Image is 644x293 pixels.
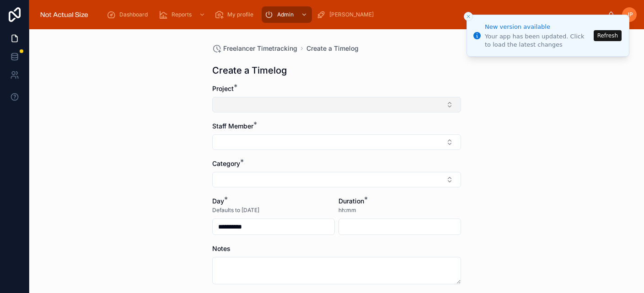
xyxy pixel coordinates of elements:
div: scrollable content [99,5,607,25]
span: Admin [277,11,294,18]
div: Your app has been updated. Click to load the latest changes [485,32,591,49]
a: Dashboard [104,6,154,23]
h1: Create a Timelog [212,64,287,77]
div: New version available [485,22,591,32]
button: Select Button [212,172,461,187]
span: My profile [227,11,253,18]
a: [PERSON_NAME] [314,6,380,23]
span: Reports [172,11,192,18]
a: Admin [262,6,312,23]
span: Project [212,85,234,92]
a: Create a Timelog [306,44,359,53]
span: [PERSON_NAME] [329,11,374,18]
button: Select Button [212,97,461,112]
span: Defaults to [DATE] [212,207,259,214]
span: Freelancer Timetracking [223,44,297,53]
span: Duration [338,197,364,205]
a: Freelancer Timetracking [212,44,297,53]
span: JP [626,11,633,18]
button: Close toast [464,12,473,21]
button: Refresh [594,30,622,41]
button: Select Button [212,134,461,150]
span: Staff Member [212,122,253,130]
a: My profile [212,6,260,23]
span: Notes [212,245,231,252]
a: Reports [156,6,210,23]
span: Category [212,160,240,167]
img: App logo [37,7,92,22]
span: Day [212,197,224,205]
span: hh:mm [338,207,356,214]
span: Dashboard [119,11,148,18]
